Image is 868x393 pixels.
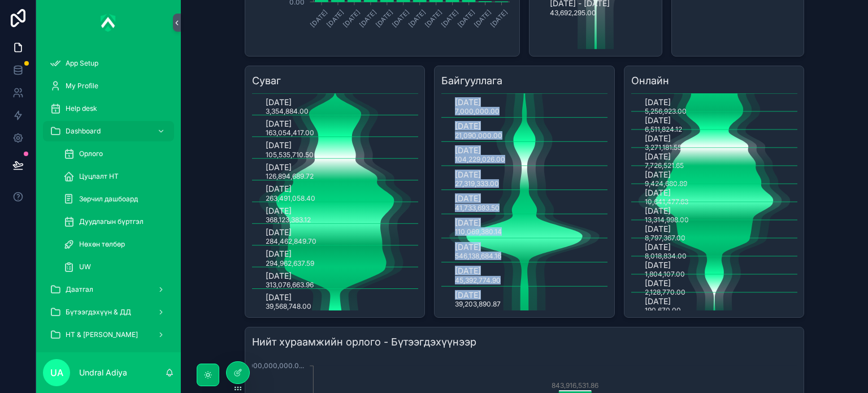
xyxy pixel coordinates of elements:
[552,381,598,390] tspan: 843,916,531.86
[266,119,292,128] text: [DATE]
[266,140,292,150] text: [DATE]
[645,133,671,143] text: [DATE]
[266,150,314,159] text: 105,535,710.50
[50,366,63,379] span: UA
[266,107,309,115] text: 3,354,884.00
[79,262,91,271] span: UW
[645,170,671,179] text: [DATE]
[309,8,329,29] text: [DATE]
[266,194,315,202] text: 263,491,058.40
[66,330,138,339] span: НТ & [PERSON_NAME]
[455,179,499,188] text: 27,319,333.00
[79,149,103,158] span: Орлого
[325,8,345,29] text: [DATE]
[57,166,174,187] a: Цуцлалт НТ
[66,127,101,136] span: Dashboard
[455,204,500,212] text: 41,733,693.50
[645,215,689,224] text: 13,314,998.00
[266,162,292,172] text: [DATE]
[455,290,481,300] text: [DATE]
[455,107,500,115] text: 7,000,000.00
[645,107,687,115] text: 5,256,923.00
[266,97,292,107] text: [DATE]
[455,252,501,260] text: 546,138,684.16
[101,14,116,32] img: App logo
[455,276,501,284] text: 45,392,774.90
[455,193,481,203] text: [DATE]
[645,115,671,125] text: [DATE]
[79,240,125,249] span: Нөхөн төлбөр
[645,296,671,306] text: [DATE]
[455,155,505,163] text: 104,229,026.00
[645,288,685,296] text: 2,128,770.00
[36,45,181,352] div: scrollable content
[266,172,314,180] text: 126,894,689.72
[266,271,292,280] text: [DATE]
[645,234,685,242] text: 8,797,367.00
[645,143,682,152] text: 3,271,181.55
[57,257,174,277] a: UW
[266,249,292,258] text: [DATE]
[455,170,481,179] text: [DATE]
[645,278,671,288] text: [DATE]
[455,218,481,227] text: [DATE]
[645,188,671,197] text: [DATE]
[266,184,292,193] text: [DATE]
[489,8,509,29] text: [DATE]
[252,73,418,89] h3: Суваг
[43,53,174,74] a: App Setup
[441,73,607,89] h3: Байгууллага
[645,270,685,278] text: 1,804,107.00
[645,252,687,260] text: 8,018,834.00
[43,76,174,96] a: My Profile
[645,242,671,252] text: [DATE]
[358,8,378,29] text: [DATE]
[645,224,671,234] text: [DATE]
[66,308,131,317] span: Бүтээгдэхүүн & ДД
[57,144,174,164] a: Орлого
[266,303,311,311] text: 39,568,748.00
[455,300,501,308] text: 39,203,890.87
[43,279,174,300] a: Даатгал
[66,104,97,113] span: Help desk
[455,227,502,236] text: 110,069,380.14
[455,121,481,131] text: [DATE]
[79,172,119,181] span: Цуцлалт НТ
[341,8,362,29] text: [DATE]
[66,81,98,90] span: My Profile
[79,367,127,378] p: Undral Adiya
[79,217,144,226] span: Дуудлагын бүртгэл
[645,260,671,270] text: [DATE]
[266,215,311,224] text: 368,123,383.12
[374,8,394,29] text: [DATE]
[645,152,671,161] text: [DATE]
[266,128,314,137] text: 163,054,417.00
[407,8,427,29] text: [DATE]
[43,121,174,141] a: Dashboard
[66,285,93,294] span: Даатгал
[645,206,671,215] text: [DATE]
[266,280,314,289] text: 313,076,663.96
[57,234,174,254] a: Нөхөн төлбөр
[645,306,681,314] text: 190,670.00
[252,334,797,350] h3: Нийт хураамжийн орлого - Бүтээгдэхүүнээр
[456,8,476,29] text: [DATE]
[43,98,174,119] a: Help desk
[455,97,481,107] text: [DATE]
[550,8,596,17] text: 43,692,295.00
[455,266,481,275] text: [DATE]
[244,361,304,370] tspan: 1,000,000,000.0...
[57,211,174,232] a: Дуудлагын бүртгэл
[57,189,174,209] a: Зөрчил дашбоард
[66,59,98,68] span: App Setup
[455,145,481,155] text: [DATE]
[43,302,174,322] a: Бүтээгдэхүүн & ДД
[266,259,314,267] text: 294,962,637.59
[645,179,687,188] text: 9,424,680.89
[423,8,444,29] text: [DATE]
[631,73,797,89] h3: Онлайн
[455,242,481,252] text: [DATE]
[455,131,502,140] text: 21,090,000.00
[472,8,493,29] text: [DATE]
[645,161,684,170] text: 7,726,521.65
